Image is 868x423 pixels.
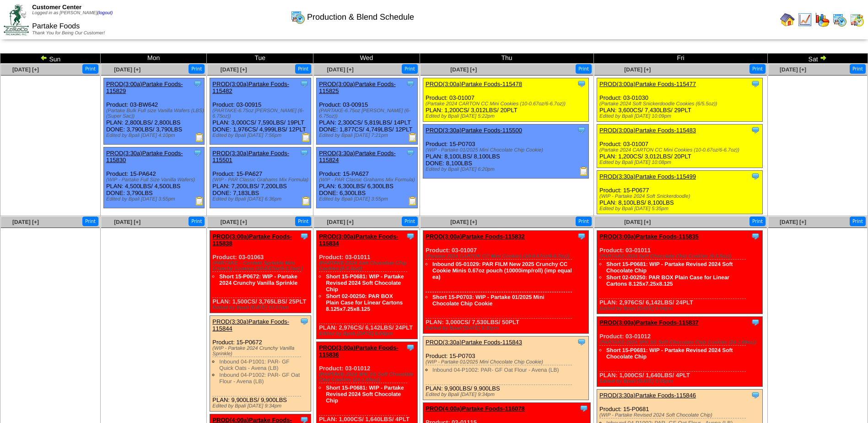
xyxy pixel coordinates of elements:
[450,66,477,73] a: [DATE] [+]
[426,233,525,240] a: PROD(3:00a)Partake Foods-115832
[599,306,762,311] div: Edited by Bpali [DATE] 6:04pm
[100,54,206,64] td: Mon
[212,403,311,409] div: Edited by Bpali [DATE] 9:34pm
[577,337,586,347] img: Tooltip
[594,54,768,64] td: Fri
[32,31,105,36] span: Thank You for Being Our Customer!
[624,219,651,225] span: [DATE] [+]
[326,293,403,312] a: Short 02-00250: PAR BOX Plain Case for Linear Cartons 8.125x7.25x8.125
[106,150,183,163] a: PROD(3:30a)Partake Foods-115830
[82,64,98,74] button: Print
[319,331,417,336] div: Edited by Bpali [DATE] 6:04pm
[32,22,80,30] span: Partake Foods
[780,66,806,73] a: [DATE] [+]
[302,196,311,206] img: Production Report
[300,317,309,326] img: Tooltip
[423,231,589,334] div: Product: 03-01007 PLAN: 3,000CS / 7,530LBS / 50PLT
[212,233,291,247] a: PROD(3:00a)Partake Foods-115838
[317,147,418,208] div: Product: 15-PA627 PLAN: 6,300LBS / 6,300LBS DONE: 6,300LBS
[221,219,247,225] a: [DATE] [+]
[624,66,651,73] span: [DATE] [+]
[114,219,140,225] span: [DATE] [+]
[423,78,589,122] div: Product: 03-01007 PLAN: 1,200CS / 3,012LBS / 20PLT
[106,196,204,202] div: Edited by Bpali [DATE] 3:55pm
[327,219,354,225] a: [DATE] [+]
[780,12,795,27] img: home.gif
[210,147,311,208] div: Product: 15-PA627 PLAN: 7,200LBS / 7,200LBS DONE: 7,183LBS
[106,133,204,138] div: Edited by Bpali [DATE] 4:10pm
[327,66,354,73] span: [DATE] [+]
[599,194,762,199] div: (WIP - Partake 2024 Soft Snickerdoodle)
[597,317,763,387] div: Product: 03-01012 PLAN: 1,000CS / 1,640LBS / 4PLT
[302,133,311,142] img: Production Report
[402,217,418,226] button: Print
[106,108,204,119] div: (Partake Bulk Full size Vanilla Wafers (LBS) (Super Sac))
[406,343,415,352] img: Tooltip
[12,66,39,73] a: [DATE] [+]
[195,196,204,206] img: Production Report
[32,4,81,11] span: Customer Center
[210,316,311,412] div: Product: 15-P0672 PLAN: 9,900LBS / 9,900LBS
[114,66,140,73] a: [DATE] [+]
[819,54,827,61] img: arrowright.gif
[597,125,763,168] div: Product: 03-01007 PLAN: 1,200CS / 3,012LBS / 20PLT
[597,171,763,214] div: Product: 15-P0677 PLAN: 8,100LBS / 8,100LBS
[426,147,588,153] div: (WIP - Partake 01/2025 Mini Chocolate Chip Cookie)
[408,133,417,142] img: Production Report
[406,79,415,88] img: Tooltip
[207,54,313,64] td: Tue
[426,81,522,87] a: PROD(3:00a)Partake Foods-115478
[599,114,762,119] div: Edited by Bpali [DATE] 10:09pm
[751,318,760,327] img: Tooltip
[432,261,572,280] a: Inbound 05-01029: PAR FILM New 2025 Crunchy CC Cookie Minis 0.67oz pouch (10000imp/roll) (imp equ...
[106,177,204,183] div: (WIP - Partake Full Size Vanilla Wafers)
[4,4,29,35] img: ZoRoCo_Logo(Green%26Foil)%20jpg.webp
[408,196,417,206] img: Production Report
[319,233,398,247] a: PROD(3:00a)Partake Foods-115834
[210,231,311,313] div: Product: 03-01063 PLAN: 1,500CS / 3,765LBS / 25PLT
[751,125,760,135] img: Tooltip
[749,64,766,74] button: Print
[579,167,588,176] img: Production Report
[432,367,559,373] a: Inbound 04-P1002: PAR- GF Oat Flour - Avena (LB)
[103,78,204,145] div: Product: 03-BW642 PLAN: 2,800LBS / 2,800LBS DONE: 3,790LBS / 3,790LBS
[597,231,763,314] div: Product: 03-01011 PLAN: 2,976CS / 6,142LBS / 24PLT
[450,219,477,225] a: [DATE] [+]
[219,273,297,286] a: Short 15-P0672: WIP - Partake 2024 Crunchy Vanilla Sprinkle
[850,217,866,226] button: Print
[0,54,101,64] td: Sun
[212,305,311,310] div: Edited by Bpali [DATE] 10:07pm
[212,150,289,163] a: PROD(3:30a)Partake Foods-115501
[426,127,522,134] a: PROD(3:30a)Partake Foods-115500
[319,260,417,271] div: (PARTAKE-2024 Soft Chocolate Chip Cookies (6-5.5oz))
[12,219,39,225] a: [DATE] [+]
[319,108,417,119] div: (PARTAKE-6.75oz [PERSON_NAME] (6-6.75oz))
[420,54,594,64] td: Thu
[423,336,589,400] div: Product: 15-P0703 PLAN: 9,900LBS / 9,900LBS
[606,261,733,274] a: Short 15-P0681: WIP - Partake Revised 2024 Soft Chocolate Chip
[599,233,699,240] a: PROD(3:00a)Partake Foods-115835
[426,339,522,346] a: PROD(3:30a)Partake Foods-115843
[189,217,205,226] button: Print
[307,12,414,22] span: Production & Blend Schedule
[319,372,417,383] div: (PARTAKE-2024 3PK SS Soft Chocolate Chip Cookies (24-1.09oz))
[106,81,183,94] a: PROD(3:00a)Partake Foods-115829
[426,325,588,331] div: Edited by Bpali [DATE] 9:33pm
[850,12,864,27] img: calendarinout.gif
[577,125,586,135] img: Tooltip
[219,358,289,371] a: Inbound 04-P1001: PAR- GF Quick Oats - Avena (LB)
[210,78,311,145] div: Product: 03-00915 PLAN: 3,000CS / 7,590LBS / 19PLT DONE: 1,976CS / 4,999LBS / 12PLT
[402,64,418,74] button: Print
[751,172,760,181] img: Tooltip
[606,347,733,360] a: Short 15-P0681: WIP - Partake Revised 2024 Soft Chocolate Chip
[599,254,762,259] div: (PARTAKE-2024 Soft Chocolate Chip Cookies (6-5.5oz))
[599,160,762,165] div: Edited by Bpali [DATE] 10:08pm
[221,66,247,73] a: [DATE] [+]
[40,54,48,61] img: arrowleft.gif
[212,260,311,271] div: (PARTAKE – Confetti Sprinkle Mini Crunchy Cookies (10-0.67oz/6-6.7oz) )
[212,196,311,202] div: Edited by Bpali [DATE] 6:36pm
